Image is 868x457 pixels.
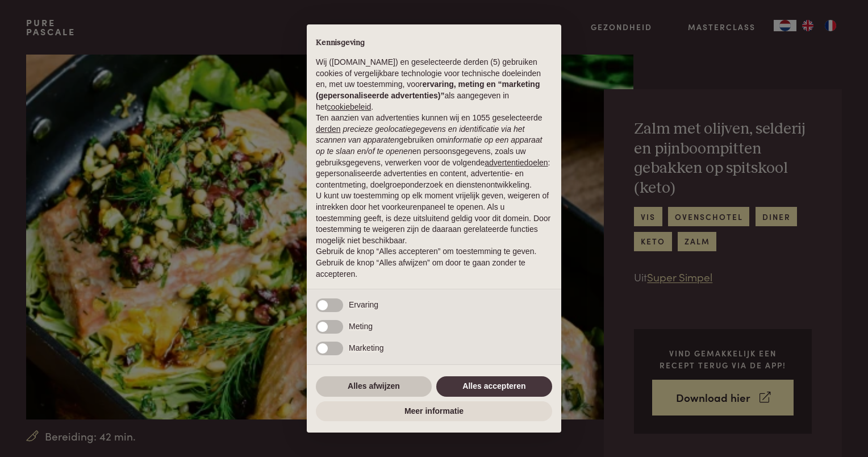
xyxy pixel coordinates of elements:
[485,157,548,169] button: advertentiedoelen
[316,80,540,100] strong: ervaring, meting en “marketing (gepersonaliseerde advertenties)”
[316,190,552,246] p: U kunt uw toestemming op elk moment vrijelijk geven, weigeren of intrekken door het voorkeurenpan...
[327,102,371,111] a: cookiebeleid
[316,124,524,145] em: precieze geolocatiegegevens en identificatie via het scannen van apparaten
[316,38,552,48] h2: Kennisgeving
[316,135,542,156] em: informatie op een apparaat op te slaan en/of te openen
[349,322,373,331] span: Meting
[316,246,552,280] p: Gebruik de knop “Alles accepteren” om toestemming te geven. Gebruik de knop “Alles afwijzen” om d...
[316,113,552,190] p: Ten aanzien van advertenties kunnen wij en 1055 geselecteerde gebruiken om en persoonsgegevens, z...
[436,376,552,397] button: Alles accepteren
[316,57,552,113] p: Wij ([DOMAIN_NAME]) en geselecteerde derden (5) gebruiken cookies of vergelijkbare technologie vo...
[349,343,383,352] span: Marketing
[316,124,341,135] button: derden
[316,376,432,397] button: Alles afwijzen
[349,300,378,309] span: Ervaring
[316,401,552,422] button: Meer informatie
